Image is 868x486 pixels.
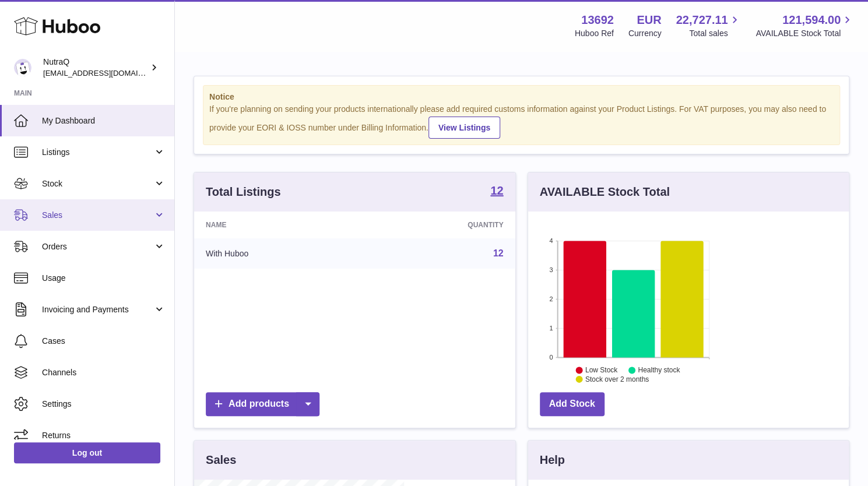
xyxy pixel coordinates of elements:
[42,304,153,315] span: Invoicing and Payments
[755,28,854,39] span: AVAILABLE Stock Total
[676,12,741,39] a: 22,727.11 Total sales
[42,273,166,284] span: Usage
[540,184,670,200] h3: AVAILABLE Stock Total
[637,12,661,28] strong: EUR
[209,91,834,103] strong: Notice
[14,442,160,463] a: Log out
[549,237,553,244] text: 4
[206,392,319,416] a: Add products
[42,178,153,189] span: Stock
[194,212,363,238] th: Name
[42,399,166,410] span: Settings
[42,336,166,347] span: Cases
[209,104,834,139] div: If you're planning on sending your products internationally please add required customs informati...
[549,325,553,332] text: 1
[638,366,680,374] text: Healthy stock
[549,354,553,361] text: 0
[490,185,503,199] a: 12
[575,28,614,39] div: Huboo Ref
[549,266,553,273] text: 3
[43,57,148,79] div: NutraQ
[14,59,31,76] img: log@nutraq.com
[755,12,854,39] a: 121,594.00 AVAILABLE Stock Total
[42,147,153,158] span: Listings
[540,392,605,416] a: Add Stock
[782,12,841,28] span: 121,594.00
[585,375,648,383] text: Stock over 2 months
[490,185,503,196] strong: 12
[540,452,565,468] h3: Help
[42,241,153,252] span: Orders
[42,430,166,441] span: Returns
[628,28,662,39] div: Currency
[581,12,614,28] strong: 13692
[689,28,741,39] span: Total sales
[363,212,515,238] th: Quantity
[194,238,363,269] td: With Huboo
[549,295,553,302] text: 2
[585,366,617,374] text: Low Stock
[206,184,281,200] h3: Total Listings
[42,210,153,221] span: Sales
[42,115,166,126] span: My Dashboard
[493,248,504,258] a: 12
[206,452,236,468] h3: Sales
[428,117,500,139] a: View Listings
[43,68,171,78] span: [EMAIL_ADDRESS][DOMAIN_NAME]
[676,12,728,28] span: 22,727.11
[42,367,166,378] span: Channels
